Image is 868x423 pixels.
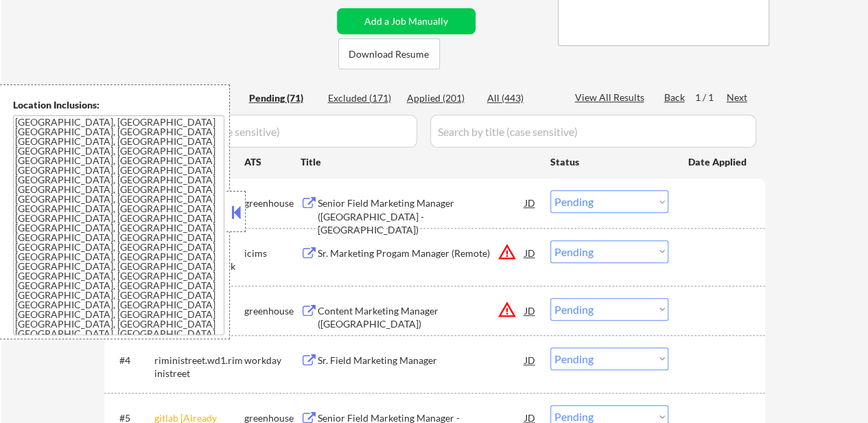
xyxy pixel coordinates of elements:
div: greenhouse [244,196,301,210]
div: All (443) [487,91,556,105]
div: Title [301,155,537,169]
div: icims [244,247,301,260]
div: JD [524,190,537,215]
div: workday [244,354,301,367]
div: greenhouse [244,304,301,318]
div: Sr. Field Marketing Manager [318,354,525,367]
div: Back [664,91,686,104]
div: Pending (71) [249,91,318,105]
div: Excluded (171) [328,91,397,105]
input: Search by company (case sensitive) [108,115,417,148]
div: Sr. Marketing Progam Manager (Remote) [318,247,525,260]
div: #4 [119,354,143,367]
div: Applied (201) [407,91,476,105]
div: ATS [244,155,301,169]
div: Senior Field Marketing Manager ([GEOGRAPHIC_DATA] - [GEOGRAPHIC_DATA]) [318,196,525,237]
div: JD [524,347,537,372]
button: warning_amber [497,242,517,262]
div: 1 / 1 [695,91,727,104]
input: Search by title (case sensitive) [430,115,756,148]
div: Next [727,91,749,104]
div: JD [524,240,537,265]
button: warning_amber [497,300,517,319]
div: Status [550,149,668,174]
div: riministreet.wd1.riministreet [154,354,244,380]
div: Content Marketing Manager ([GEOGRAPHIC_DATA]) [318,304,525,331]
button: Add a Job Manually [337,8,476,34]
div: Date Applied [688,155,749,169]
div: JD [524,298,537,323]
div: View All Results [575,91,648,104]
div: Location Inclusions: [13,98,224,112]
button: Download Resume [338,38,440,69]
